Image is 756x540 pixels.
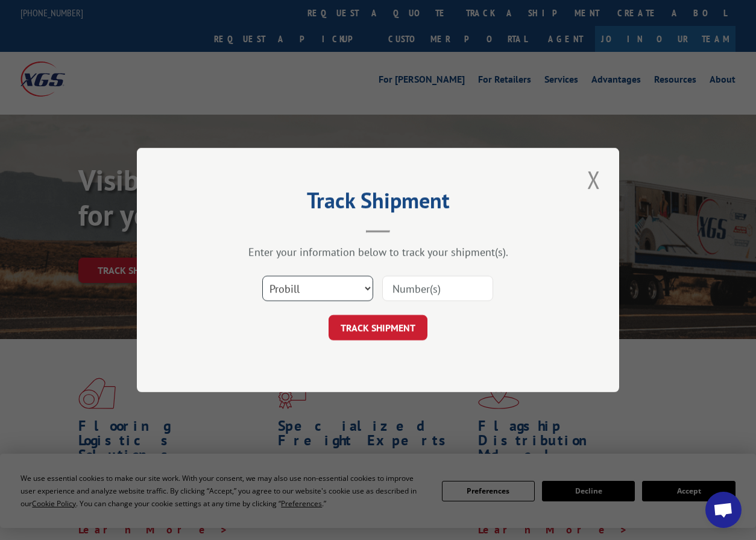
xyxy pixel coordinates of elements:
h2: Track Shipment [197,192,559,215]
input: Number(s) [382,276,493,301]
a: Open chat [705,492,742,528]
button: TRACK SHIPMENT [329,315,427,340]
div: Enter your information below to track your shipment(s). [197,245,559,259]
button: Close modal [584,163,604,196]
